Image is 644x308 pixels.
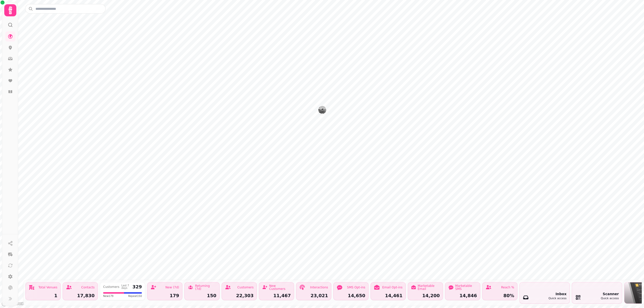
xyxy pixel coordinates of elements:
span: Repeat 150 [128,294,142,298]
div: 179 [150,293,179,298]
div: 23,021 [299,293,328,298]
div: Email Opt-ins [382,286,403,289]
span: New 179 [103,294,113,298]
button: ScannerQuick access [572,282,622,304]
div: Interactions [310,286,328,289]
button: The Barrelman [318,106,326,114]
div: 22,303 [225,293,254,298]
div: 150 [188,293,216,298]
div: 11,467 [262,293,291,298]
div: Quick access [601,296,619,301]
div: 14,200 [411,293,440,298]
div: 14,461 [374,293,403,298]
div: Customers [103,285,119,288]
div: 14,846 [448,293,477,298]
div: Quick access [548,296,567,301]
div: 14,650 [337,293,365,298]
div: 1 [29,293,57,298]
div: Map marker [318,106,326,115]
div: Inbox [548,291,567,296]
div: Marketable SMS [455,284,477,290]
div: 17,830 [66,293,95,298]
a: Mapbox logo [2,301,24,306]
div: SMS Opt-ins [347,286,365,289]
div: New Customers [269,284,291,290]
div: Total Venues [38,286,57,289]
div: Reach % [501,286,514,289]
div: Scanner [601,291,619,296]
div: Last 7 days [122,284,131,289]
button: InboxQuick access [519,282,570,304]
div: 80% [486,293,514,298]
div: Customers [237,286,254,289]
div: New (7d) [165,286,179,289]
div: Contacts [81,286,95,289]
div: Returning (7d) [195,284,216,290]
div: 329 [132,285,142,289]
div: Marketable Email [418,284,440,290]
